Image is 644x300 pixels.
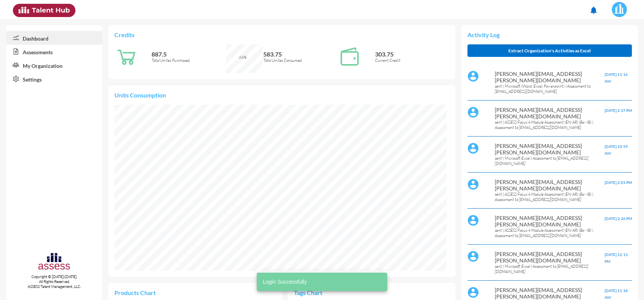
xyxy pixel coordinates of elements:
span: [DATE] 10:59 AM [605,144,628,155]
img: default%20profile%20image.svg [467,179,479,190]
p: sent ( ASSESS Focus 4 Module Assessment (EN/AR) (Ba - IB) ) Assessment to [EMAIL_ADDRESS][DOMAIN_... [495,192,604,202]
p: Units Consumption [114,91,449,99]
p: Activity Log [467,31,632,38]
p: [PERSON_NAME][EMAIL_ADDRESS][PERSON_NAME][DOMAIN_NAME] [495,143,604,155]
img: default%20profile%20image.svg [467,215,479,226]
img: default%20profile%20image.svg [467,287,479,298]
span: [DATE] 11:16 AM [605,72,628,83]
span: [DATE] 2:01 PM [605,180,632,185]
mat-icon: notifications [589,6,598,15]
p: Current Credit [375,58,449,63]
p: sent ( ASSESS Focus 4 Module Assessment (EN/AR) (Ba - IB) ) Assessment to [EMAIL_ADDRESS][DOMAIN_... [495,119,604,130]
img: default%20profile%20image.svg [467,71,479,82]
p: Credits [114,31,449,38]
a: My Organization [6,58,102,72]
p: Products Chart [114,289,195,296]
span: [DATE] 2:37 PM [605,108,632,113]
p: [PERSON_NAME][EMAIL_ADDRESS][PERSON_NAME][DOMAIN_NAME] [495,107,604,119]
p: sent ( ASSESS Focus 4 Module Assessment (EN/AR) (Ba - IB) ) Assessment to [EMAIL_ADDRESS][DOMAIN_... [495,228,604,238]
a: Dashboard [6,31,102,45]
p: [PERSON_NAME][EMAIL_ADDRESS][PERSON_NAME][DOMAIN_NAME] [495,71,604,83]
p: 303.75 [375,50,449,58]
p: [PERSON_NAME][EMAIL_ADDRESS][PERSON_NAME][DOMAIN_NAME] [495,287,604,300]
img: default%20profile%20image.svg [467,143,479,154]
span: 66% [239,55,247,60]
a: Assessments [6,45,102,58]
p: [PERSON_NAME][EMAIL_ADDRESS][PERSON_NAME][DOMAIN_NAME] [495,215,604,228]
span: [DATE] 12:13 PM [605,252,628,264]
p: 887.5 [152,50,226,58]
p: sent ( Microsoft Excel ) Assessment to [EMAIL_ADDRESS][DOMAIN_NAME] [495,264,604,274]
p: Total Unites Purchased [152,58,226,63]
p: Copyright © [DATE]-[DATE]. All Rights Reserved. ASSESS Talent Management, LLC. [6,274,102,289]
span: [DATE] 11:18 AM [605,288,628,300]
span: Login Successfully [263,278,307,286]
p: Total Unites Consumed [263,58,338,63]
p: sent ( Microsoft (Word, Excel, Powerpoint) ) Assessment to [EMAIL_ADDRESS][DOMAIN_NAME] [495,83,604,94]
span: [DATE] 2:26 PM [605,216,632,221]
a: Settings [6,72,102,86]
p: [PERSON_NAME][EMAIL_ADDRESS][PERSON_NAME][DOMAIN_NAME] [495,251,604,264]
img: default%20profile%20image.svg [467,251,479,262]
img: assesscompany-logo.png [38,252,71,273]
button: Extract Organization's Activities as Excel [467,44,632,57]
p: [PERSON_NAME][EMAIL_ADDRESS][PERSON_NAME][DOMAIN_NAME] [495,179,604,192]
p: sent ( Microsoft Excel ) Assessment to [EMAIL_ADDRESS][DOMAIN_NAME] [495,155,604,166]
p: 583.75 [263,50,338,58]
img: default%20profile%20image.svg [467,107,479,118]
